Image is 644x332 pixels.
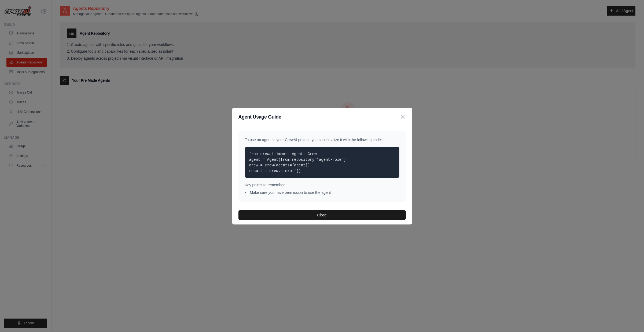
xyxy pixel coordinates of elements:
h3: Agent Usage Guide [238,113,281,121]
li: Make sure you have permission to use the agent [245,190,399,195]
p: To use an agent in your CrewAI project, you can initialize it with the following code: [245,137,399,142]
p: Key points to remember: [245,182,399,188]
code: from crewai import Agent, Crew agent = Agent(from_repository="agent-role") crew = Crew(agents=[ag... [249,152,346,173]
button: Close [238,210,406,220]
